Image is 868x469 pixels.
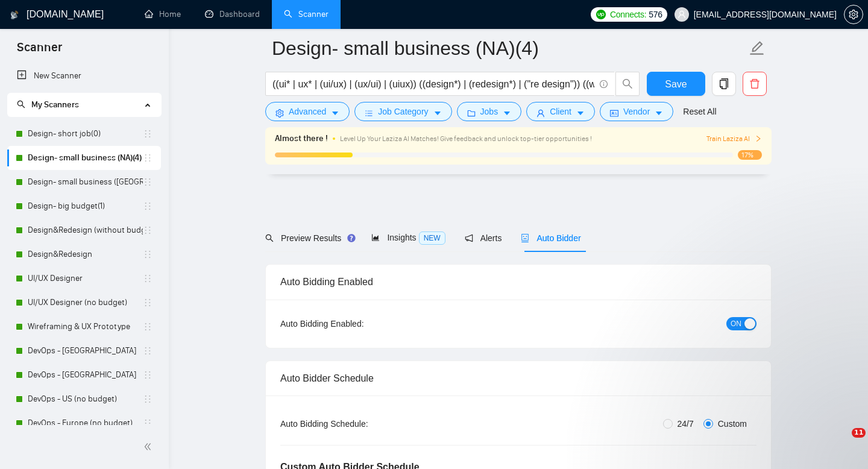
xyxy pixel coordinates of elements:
a: DevOps - Europe (no budget) [28,411,143,435]
span: holder [143,418,153,428]
span: My Scanners [17,99,79,110]
a: DevOps - [GEOGRAPHIC_DATA] [28,339,143,363]
a: Design- small business (NA)(4) [28,146,143,170]
div: Auto Bidding Schedule: [280,417,439,430]
span: holder [143,370,153,380]
span: search [17,100,25,109]
span: bars [365,109,373,118]
a: homeHome [145,9,181,19]
button: search [615,72,640,96]
a: New Scanner [17,64,151,88]
span: caret-down [503,109,511,118]
a: DevOps - US (no budget) [28,387,143,411]
span: Level Up Your Laziza AI Matches! Give feedback and unlock top-tier opportunities ! [340,134,592,143]
div: Auto Bidding Enabled [280,265,756,299]
span: 11 [852,428,866,438]
a: Design- small business ([GEOGRAPHIC_DATA])(4) [28,170,143,194]
span: Alerts [465,233,502,243]
span: Client [550,105,571,118]
span: copy [712,78,735,89]
button: folderJobscaret-down [457,102,522,121]
li: DevOps - US [7,339,161,363]
span: holder [143,346,153,356]
span: idcard [610,109,618,118]
a: UI/UX Designer [28,266,143,291]
span: Auto Bidder [521,233,580,243]
span: holder [143,250,153,259]
span: Connects: [610,8,646,21]
span: Jobs [480,105,498,118]
li: UI/UX Designer [7,266,161,291]
span: Vendor [623,105,650,118]
span: holder [143,298,153,307]
span: search [265,234,274,242]
span: delete [743,78,766,89]
img: upwork-logo.png [596,10,606,19]
li: Wireframing & UX Prototype [7,315,161,339]
span: user [536,109,545,118]
span: double-left [143,441,156,453]
li: Design&Redesign [7,242,161,266]
a: Reset All [683,105,716,118]
button: userClientcaret-down [526,102,595,121]
span: holder [143,394,153,404]
a: UI/UX Designer (no budget) [28,291,143,315]
button: copy [712,72,736,96]
span: setting [844,10,863,19]
span: Save [665,77,687,92]
span: Almost there ! [275,132,328,145]
span: caret-down [433,109,442,118]
li: Design&Redesign (without budget) [7,218,161,242]
li: Design- small business (NA)(4) [7,146,161,170]
input: Search Freelance Jobs... [272,77,594,92]
span: NEW [419,231,445,245]
span: holder [143,177,153,187]
span: folder [467,109,476,118]
span: 17% [738,150,762,160]
span: Scanner [7,39,72,64]
span: Preview Results [265,233,352,243]
span: ON [731,317,741,330]
button: setting [844,5,863,24]
iframe: To enrich screen reader interactions, please activate Accessibility in Grammarly extension settings [827,428,856,457]
a: dashboardDashboard [205,9,260,19]
span: My Scanners [31,99,79,110]
a: Wireframing & UX Prototype [28,315,143,339]
li: DevOps - Europe [7,363,161,387]
button: delete [743,72,767,96]
li: New Scanner [7,64,161,88]
a: Design&Redesign (without budget) [28,218,143,242]
button: Train Laziza AI [706,133,762,145]
a: Design- big budget(1) [28,194,143,218]
div: Auto Bidder Schedule [280,361,756,395]
li: UI/UX Designer (no budget) [7,291,161,315]
a: Design- short job(0) [28,122,143,146]
span: Advanced [289,105,326,118]
span: Job Category [378,105,428,118]
button: barsJob Categorycaret-down [354,102,451,121]
div: Tooltip anchor [346,233,357,244]
a: DevOps - [GEOGRAPHIC_DATA] [28,363,143,387]
span: setting [275,109,284,118]
span: Insights [371,233,445,242]
span: search [616,78,639,89]
span: area-chart [371,233,380,242]
span: caret-down [576,109,585,118]
span: 576 [649,8,662,21]
div: Auto Bidding Enabled: [280,317,439,330]
span: holder [143,153,153,163]
span: holder [143,201,153,211]
span: robot [521,234,529,242]
li: Design- small business (Europe)(4) [7,170,161,194]
a: searchScanner [284,9,329,19]
button: Save [647,72,705,96]
span: holder [143,274,153,283]
button: settingAdvancedcaret-down [265,102,350,121]
span: edit [749,40,765,56]
span: holder [143,322,153,332]
li: Design- big budget(1) [7,194,161,218]
li: DevOps - US (no budget) [7,387,161,411]
span: notification [465,234,473,242]
span: right [755,135,762,142]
